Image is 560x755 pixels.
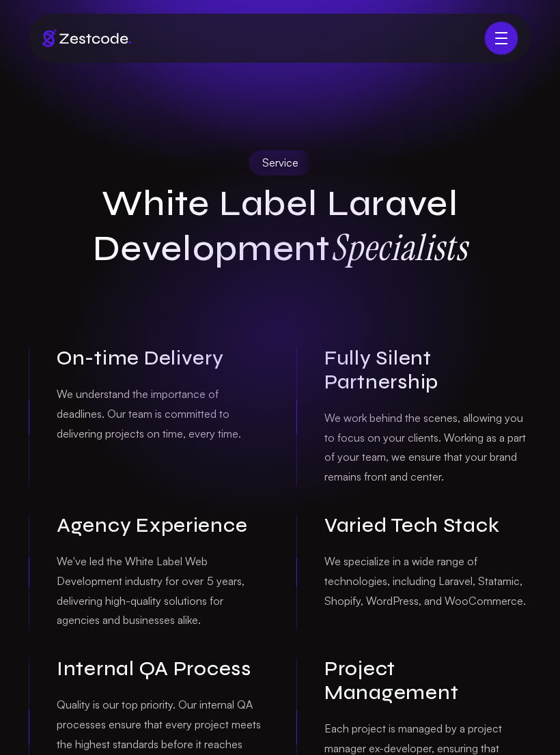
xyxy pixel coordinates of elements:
p: We've led the White Label Web Development industry for over 5 years, delivering high-quality solu... [57,552,264,630]
h3: Agency Experience [57,514,264,538]
h3: Fully Silent Partnership [324,347,531,395]
h3: Internal QA Process [57,657,264,681]
p: We work behind the scenes, allowing you to focus on your clients. Working as a part of your team,... [324,408,531,487]
button: Toggle navigation [485,22,518,55]
img: Brand logo of zestcode digital [42,29,131,48]
h3: On-time Delivery [57,347,264,371]
p: We specialize in a wide range of technologies, including Laravel, Statamic, Shopify, WordPress, a... [324,552,531,610]
strong: Specialists [331,224,468,271]
h3: Project Management [324,657,531,705]
p: We understand the importance of deadlines. Our team is committed to delivering projects on time, ... [57,384,264,443]
div: Service [249,150,312,175]
h1: White Label Laravel Development [29,182,531,271]
h3: Varied Tech Stack [324,514,531,538]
